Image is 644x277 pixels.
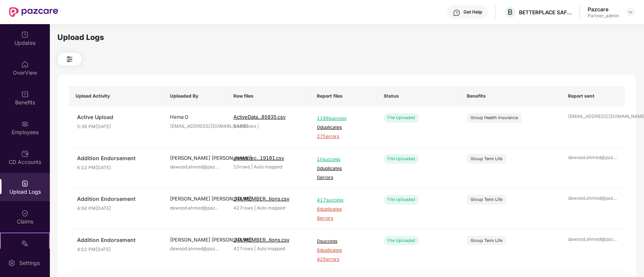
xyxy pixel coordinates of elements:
[317,256,370,263] span: 425 errors
[170,236,220,243] div: [PERSON_NAME] [PERSON_NAME]
[227,86,310,106] th: Raw files
[1,248,49,255] div: Stepathon
[588,13,619,19] div: Partner_admin
[317,174,370,181] span: 0 errors
[254,164,282,170] span: Auto mapped
[310,86,377,106] th: Report files
[317,133,370,140] span: 275 errors
[21,180,29,187] img: svg+xml;base64,PHN2ZyBpZD0iVXBsb2FkX0xvZ3MiIGRhdGEtbmFtZT0iVXBsb2FkIExvZ3MiIHhtbG5zPSJodHRwOi8vd3...
[233,237,289,243] span: GTL MEMBER...tions.csv
[57,32,636,43] div: Upload Logs
[317,124,370,131] span: 0 duplicates
[519,9,572,16] div: BETTERPLACE SAFETY SOLUTIONS PRIVATE LIMITED
[77,154,156,162] span: Addition Endorsement
[215,164,219,170] span: ...
[21,150,29,158] img: svg+xml;base64,PHN2ZyBpZD0iQ0RfQWNjb3VudHMiIGRhdGEtbmFtZT0iQ0QgQWNjb3VudHMiIHhtbG5zPSJodHRwOi8vd3...
[613,195,617,201] span: ...
[65,55,74,64] img: svg+xml;base64,PHN2ZyB4bWxucz0iaHR0cDovL3d3dy53My5vcmcvMjAwMC9zdmciIHdpZHRoPSIyNCIgaGVpZ2h0PSIyNC...
[170,164,220,171] div: dawood.ahmed@paz
[233,205,253,211] span: 427 rows
[254,205,256,211] span: |
[460,86,561,106] th: Benefits
[254,246,256,251] span: |
[21,90,29,98] img: svg+xml;base64,PHN2ZyBpZD0iQmVuZWZpdHMiIHhtbG5zPSJodHRwOi8vd3d3LnczLm9yZy8yMDAwL3N2ZyIgd2lkdGg9Ij...
[561,86,625,106] th: Report sent
[170,154,220,162] div: [PERSON_NAME] [PERSON_NAME]
[215,246,219,251] span: ...
[77,164,156,171] span: 6:02 PM[DATE]
[170,113,220,121] div: Hema O
[384,113,419,122] div: File Uploaded
[170,245,220,253] div: dawood.ahmed@paz
[233,155,284,161] span: errors rec...19181.csv
[21,210,29,217] img: svg+xml;base64,PHN2ZyBpZD0iQ2xhaW0iIHhtbG5zPSJodHRwOi8vd3d3LnczLm9yZy8yMDAwL3N2ZyIgd2lkdGg9IjIwIi...
[384,195,419,204] div: File Uploaded
[21,61,29,68] img: svg+xml;base64,PHN2ZyBpZD0iSG9tZSIgeG1sbnM9Imh0dHA6Ly93d3cudzMub3JnLzIwMDAvc3ZnIiB3aWR0aD0iMjAiIG...
[77,205,156,212] span: 4:06 PM[DATE]
[384,154,419,164] div: File Uploaded
[317,165,370,172] span: 0 duplicates
[77,236,156,244] span: Addition Endorsement
[170,205,220,212] div: dawood.ahmed@paz
[317,238,370,245] span: 0 success
[69,86,163,106] th: Upload Activity
[9,7,58,17] img: New Pazcare Logo
[215,205,219,211] span: ...
[317,206,370,213] span: 6 duplicates
[233,114,286,120] span: ActiveData...85835.csv
[21,31,29,38] img: svg+xml;base64,PHN2ZyBpZD0iVXBkYXRlZCIgeG1sbnM9Imh0dHA6Ly93d3cudzMub3JnLzIwMDAvc3ZnIiB3aWR0aD0iMj...
[568,236,618,243] div: dawood.ahmed@paz
[588,6,619,13] div: Pazcare
[627,9,633,15] img: svg+xml;base64,PHN2ZyBpZD0iRHJvcGRvd24tMzJ4MzIiIHhtbG5zPSJodHRwOi8vd3d3LnczLm9yZy8yMDAwL3N2ZyIgd2...
[233,196,289,202] span: GTL MEMBER...tions.csv
[21,120,29,128] img: svg+xml;base64,PHN2ZyBpZD0iRW1wbG95ZWVzIiB4bWxucz0iaHR0cDovL3d3dy53My5vcmcvMjAwMC9zdmciIHdpZHRoPS...
[377,86,460,106] th: Status
[568,154,618,161] div: dawood.ahmed@paz
[251,164,253,170] span: |
[170,123,220,130] div: [EMAIL_ADDRESS][DOMAIN_NAME]
[508,8,513,17] span: B
[170,195,220,202] div: [PERSON_NAME] [PERSON_NAME]
[77,195,156,203] span: Addition Endorsement
[568,195,618,202] div: dawood.ahmed@paz
[257,123,259,129] span: |
[233,164,250,170] span: 10 rows
[384,236,419,245] div: File Uploaded
[163,86,227,106] th: Uploaded By
[471,196,502,203] div: Group Term Life
[257,246,285,251] span: Auto mapped
[257,205,285,211] span: Auto mapped
[8,259,15,267] img: svg+xml;base64,PHN2ZyBpZD0iU2V0dGluZy0yMHgyMCIgeG1sbnM9Imh0dHA6Ly93d3cudzMub3JnLzIwMDAvc3ZnIiB3aW...
[471,156,502,162] div: Group Term Life
[317,247,370,254] span: 6 duplicates
[233,123,256,129] span: 1463 rows
[317,215,370,222] span: 8 errors
[317,115,370,122] span: 1188 success
[233,246,253,251] span: 427 rows
[568,113,618,120] div: [EMAIL_ADDRESS][DOMAIN_NAME]
[613,236,617,242] span: ...
[471,237,502,244] div: Group Term Life
[317,156,370,163] span: 10 success
[21,239,29,247] img: svg+xml;base64,PHN2ZyB4bWxucz0iaHR0cDovL3d3dy53My5vcmcvMjAwMC9zdmciIHdpZHRoPSIyMSIgaGVpZ2h0PSIyMC...
[463,9,482,15] div: Get Help
[77,246,156,253] span: 4:02 PM[DATE]
[613,155,617,160] span: ...
[17,259,42,267] div: Settings
[317,197,370,204] span: 417 success
[453,9,460,17] img: svg+xml;base64,PHN2ZyBpZD0iSGVscC0zMngzMiIgeG1sbnM9Imh0dHA6Ly93d3cudzMub3JnLzIwMDAvc3ZnIiB3aWR0aD...
[77,123,156,130] span: 5:36 PM[DATE]
[471,115,518,121] div: Group Health Insurance
[77,113,156,121] span: Active Upload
